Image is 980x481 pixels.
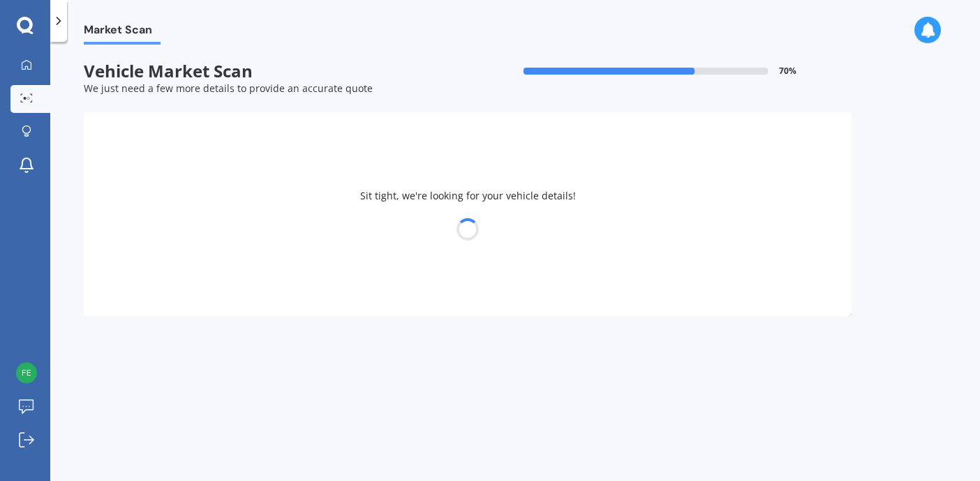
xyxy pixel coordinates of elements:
[84,112,852,316] div: Sit tight, we're looking for your vehicle details!
[779,66,796,76] span: 70 %
[16,362,37,383] img: 47ab72ec706e20ad8e3e3852a79d23f7
[84,82,373,95] span: We just need a few more details to provide an accurate quote
[84,61,468,82] span: Vehicle Market Scan
[84,23,161,42] span: Market Scan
